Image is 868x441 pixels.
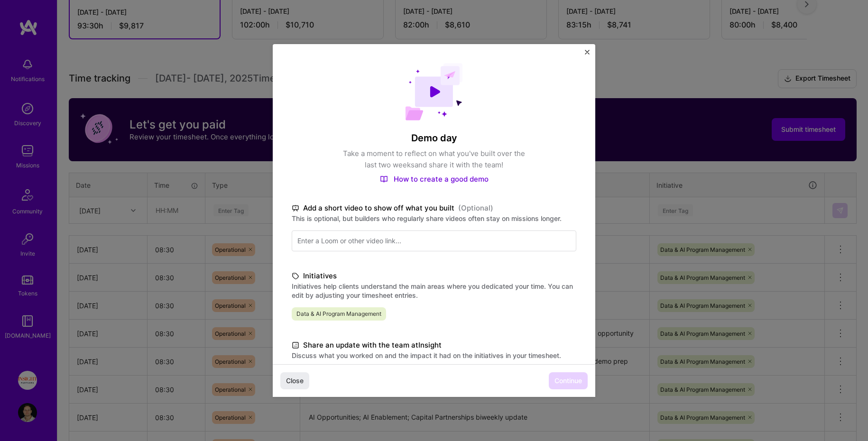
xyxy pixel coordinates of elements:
label: Add a short video to show off what you built [292,202,576,214]
span: Close [286,376,304,386]
label: Discuss what you worked on and the impact it had on the initiatives in your timesheet. [292,351,576,360]
h4: Demo day [292,132,576,144]
i: icon DocumentBlack [292,340,299,351]
input: Enter a Loom or other video link... [292,230,576,251]
button: Close [585,50,590,60]
i: icon TagBlack [292,271,299,282]
label: Initiatives help clients understand the main areas where you dedicated your time. You can edit by... [292,282,576,300]
p: Take a moment to reflect on what you've built over the last two weeks and share it with the team! [339,148,529,171]
a: How to create a good demo [380,175,489,184]
span: (Optional) [458,202,493,214]
span: Data & AI Program Management [292,307,386,321]
label: Share an update with the team at Insight [292,340,576,351]
button: Close [280,372,309,389]
label: This is optional, but builders who regularly share videos often stay on missions longer. [292,214,576,223]
label: Initiatives [292,270,576,282]
img: How to create a good demo [380,175,388,183]
img: Demo day [405,63,463,120]
i: icon TvBlack [292,203,299,214]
